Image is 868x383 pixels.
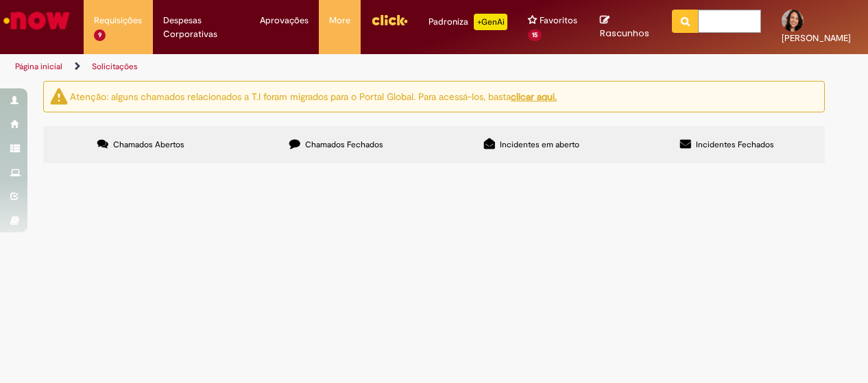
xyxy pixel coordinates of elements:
span: More [329,14,350,27]
ul: Trilhas de página [10,54,568,79]
div: Padroniza [429,14,507,30]
span: Requisições [94,14,142,27]
span: Incidentes Fechados [696,139,774,150]
button: Pesquisar [672,10,699,33]
span: Chamados Abertos [113,139,184,150]
a: Solicitações [92,61,138,72]
span: 15 [528,29,542,41]
span: Favoritos [540,14,577,27]
span: [PERSON_NAME] [782,32,851,44]
a: Página inicial [15,61,62,72]
span: Incidentes em aberto [500,139,579,150]
span: Rascunhos [600,27,649,40]
span: Chamados Fechados [305,139,383,150]
img: ServiceNow [1,7,72,34]
ng-bind-html: Atenção: alguns chamados relacionados a T.I foram migrados para o Portal Global. Para acessá-los,... [70,90,557,103]
a: clicar aqui. [511,90,557,103]
span: 9 [94,29,106,41]
p: +GenAi [474,14,507,30]
a: Rascunhos [600,14,651,40]
span: Aprovações [260,14,309,27]
img: click_logo_yellow_360x200.png [371,10,408,30]
span: Despesas Corporativas [163,14,239,41]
